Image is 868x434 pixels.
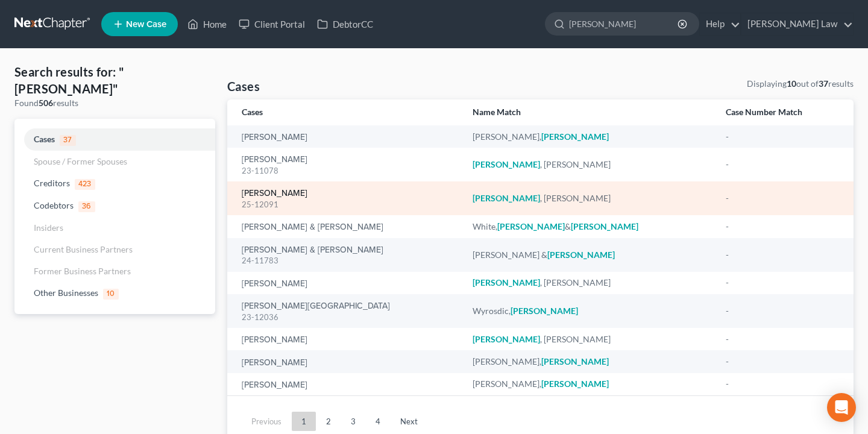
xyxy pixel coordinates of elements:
[473,131,706,143] div: [PERSON_NAME],
[787,78,796,89] strong: 10
[726,159,839,171] div: -
[316,412,341,431] a: 2
[541,131,609,142] em: [PERSON_NAME]
[473,378,706,390] div: [PERSON_NAME],
[473,356,706,368] div: [PERSON_NAME],
[242,199,453,210] div: 25-12091
[473,192,706,204] div: , [PERSON_NAME]
[473,277,706,289] div: , [PERSON_NAME]
[819,78,828,89] strong: 37
[473,159,706,171] div: , [PERSON_NAME]
[473,305,706,317] div: Wyrosdic,
[14,260,215,282] a: Former Business Partners
[242,280,307,288] a: [PERSON_NAME]
[747,78,854,90] div: Displaying out of results
[78,201,95,212] span: 36
[14,195,215,217] a: Codebtors36
[39,98,53,108] strong: 506
[473,277,540,288] em: [PERSON_NAME]
[60,135,76,146] span: 37
[541,379,609,389] em: [PERSON_NAME]
[391,412,427,431] a: Next
[473,334,540,344] em: [PERSON_NAME]
[473,159,540,169] em: [PERSON_NAME]
[227,99,463,125] th: Cases
[14,151,215,172] a: Spouse / Former Spouses
[366,412,390,431] a: 4
[473,221,706,233] div: White, &
[34,222,63,233] span: Insiders
[827,393,856,422] div: Open Intercom Messenger
[292,412,316,431] a: 1
[34,244,133,254] span: Current Business Partners
[14,172,215,195] a: Creditors423
[14,97,215,109] div: Found results
[726,131,839,143] div: -
[242,133,307,142] a: [PERSON_NAME]
[227,78,260,95] h4: Cases
[473,333,706,345] div: , [PERSON_NAME]
[242,223,383,231] a: [PERSON_NAME] & [PERSON_NAME]
[726,305,839,317] div: -
[242,156,307,164] a: [PERSON_NAME]
[34,156,127,166] span: Spouse / Former Spouses
[726,221,839,233] div: -
[541,356,609,366] em: [PERSON_NAME]
[14,63,215,97] h4: Search results for: "[PERSON_NAME]"
[726,277,839,289] div: -
[242,359,307,367] a: [PERSON_NAME]
[716,99,854,125] th: Case Number Match
[311,13,379,35] a: DebtorCC
[242,165,453,177] div: 23-11078
[34,266,131,276] span: Former Business Partners
[569,13,679,35] input: Search by name...
[242,381,307,389] a: [PERSON_NAME]
[242,189,307,198] a: [PERSON_NAME]
[242,255,453,266] div: 24-11783
[14,282,215,304] a: Other Businesses10
[341,412,365,431] a: 3
[726,192,839,204] div: -
[103,289,119,300] span: 10
[700,13,740,35] a: Help
[242,302,390,310] a: [PERSON_NAME][GEOGRAPHIC_DATA]
[473,193,540,203] em: [PERSON_NAME]
[242,312,453,323] div: 23-12036
[34,134,55,144] span: Cases
[34,288,98,298] span: Other Businesses
[181,13,233,35] a: Home
[34,200,74,210] span: Codebtors
[242,336,307,344] a: [PERSON_NAME]
[233,13,311,35] a: Client Portal
[14,128,215,151] a: Cases37
[726,356,839,368] div: -
[547,250,615,260] em: [PERSON_NAME]
[726,378,839,390] div: -
[726,333,839,345] div: -
[14,239,215,260] a: Current Business Partners
[14,217,215,239] a: Insiders
[511,306,578,316] em: [PERSON_NAME]
[497,221,565,231] em: [PERSON_NAME]
[242,246,383,254] a: [PERSON_NAME] & [PERSON_NAME]
[463,99,716,125] th: Name Match
[726,249,839,261] div: -
[473,249,706,261] div: [PERSON_NAME] &
[741,13,853,35] a: [PERSON_NAME] Law
[75,179,95,190] span: 423
[126,20,166,29] span: New Case
[34,178,70,188] span: Creditors
[571,221,638,231] em: [PERSON_NAME]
